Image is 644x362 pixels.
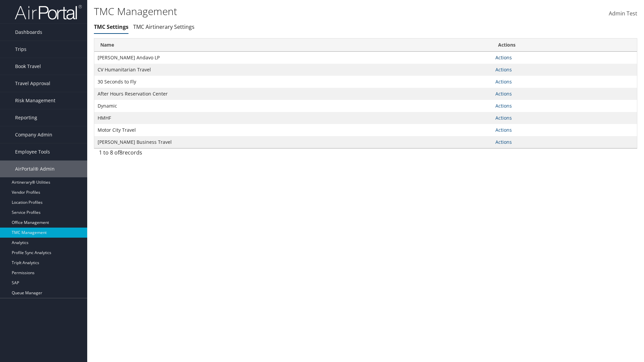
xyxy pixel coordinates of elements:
[15,41,26,58] span: Trips
[495,66,512,73] a: Actions
[94,52,492,64] td: [PERSON_NAME] Andavo LP
[15,109,37,126] span: Reporting
[609,10,637,17] span: Admin Test
[495,139,512,145] a: Actions
[94,100,492,112] td: Dynamic
[15,58,41,75] span: Book Travel
[94,136,492,148] td: [PERSON_NAME] Business Travel
[15,92,55,109] span: Risk Management
[15,143,50,160] span: Employee Tools
[15,126,52,143] span: Company Admin
[94,112,492,124] td: HMHF
[94,88,492,100] td: After Hours Reservation Center
[495,90,512,97] a: Actions
[15,75,50,92] span: Travel Approval
[492,39,637,52] th: Actions
[15,24,42,41] span: Dashboards
[94,124,492,136] td: Motor City Travel
[495,115,512,121] a: Actions
[15,161,55,177] span: AirPortal® Admin
[119,149,122,156] span: 8
[495,54,512,61] a: Actions
[495,103,512,109] a: Actions
[495,127,512,133] a: Actions
[94,23,128,31] a: TMC Settings
[495,78,512,85] a: Actions
[15,4,82,20] img: airportal-logo.png
[94,39,492,52] th: Name: activate to sort column ascending
[94,64,492,76] td: CV Humanitarian Travel
[99,148,225,160] div: 1 to 8 of records
[94,76,492,88] td: 30 Seconds to Fly
[133,23,195,31] a: TMC Airtinerary Settings
[609,3,637,24] a: Admin Test
[94,4,456,18] h1: TMC Management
